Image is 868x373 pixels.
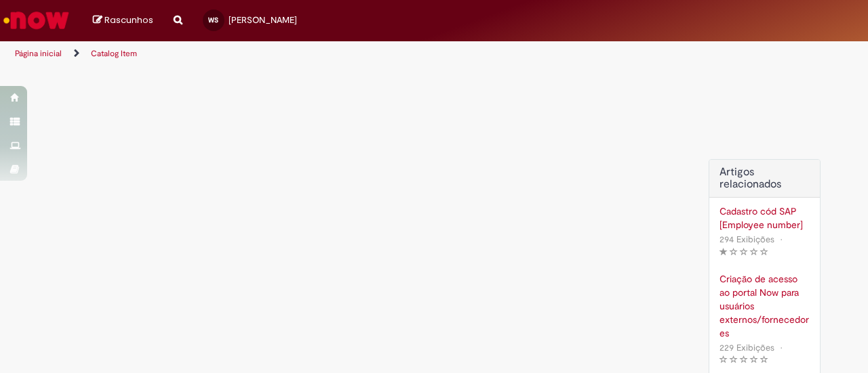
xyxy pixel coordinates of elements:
span: • [777,230,785,248]
a: Rascunhos [93,14,153,27]
a: Cadastro cód SAP [Employee number] [719,204,810,232]
span: • [777,338,785,357]
img: ServiceNow [1,7,71,34]
a: Catalog Item [91,48,137,59]
ul: Trilhas de página [10,41,568,66]
span: WS [208,16,218,24]
h3: Artigos relacionados [719,167,810,190]
span: Rascunhos [104,14,153,26]
span: 229 Exibições [719,342,774,353]
span: 294 Exibições [719,234,774,245]
a: Criação de acesso ao portal Now para usuários externos/fornecedores [719,272,810,340]
a: Página inicial [15,48,62,59]
span: [PERSON_NAME] [229,14,297,26]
